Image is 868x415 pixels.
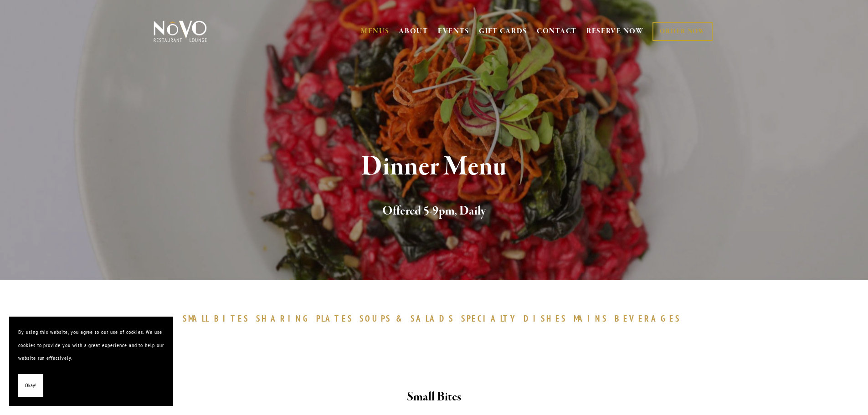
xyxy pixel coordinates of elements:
a: RESERVE NOW [586,23,644,40]
a: BEVERAGES [615,313,686,324]
h1: Dinner Menu [169,152,700,182]
span: PLATES [316,313,353,324]
span: & [396,313,406,324]
img: Novo Restaurant &amp; Lounge [152,20,209,43]
span: BITES [214,313,249,324]
section: Cookie banner [9,317,173,406]
a: MENUS [361,27,390,36]
h2: Offered 5-9pm, Daily [169,202,700,221]
a: GIFT CARDS [479,23,527,40]
button: Okay! [18,374,43,397]
a: SOUPS&SALADS [360,313,458,324]
span: SOUPS [360,313,391,324]
a: EVENTS [438,27,469,36]
span: SALADS [411,313,454,324]
span: DISHES [524,313,567,324]
span: SPECIALTY [461,313,519,324]
a: CONTACT [537,23,577,40]
a: SPECIALTYDISHES [461,313,571,324]
a: ORDER NOW [652,22,712,41]
p: By using this website, you agree to our use of cookies. We use cookies to provide you with a grea... [18,326,164,365]
span: SHARING [256,313,312,324]
a: SHARINGPLATES [256,313,357,324]
span: BEVERAGES [615,313,681,324]
a: ABOUT [399,27,428,36]
span: Okay! [25,379,36,392]
strong: Small Bites [407,389,461,405]
span: MAINS [574,313,608,324]
span: SMALL [183,313,210,324]
a: SMALLBITES [183,313,254,324]
a: MAINS [574,313,612,324]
